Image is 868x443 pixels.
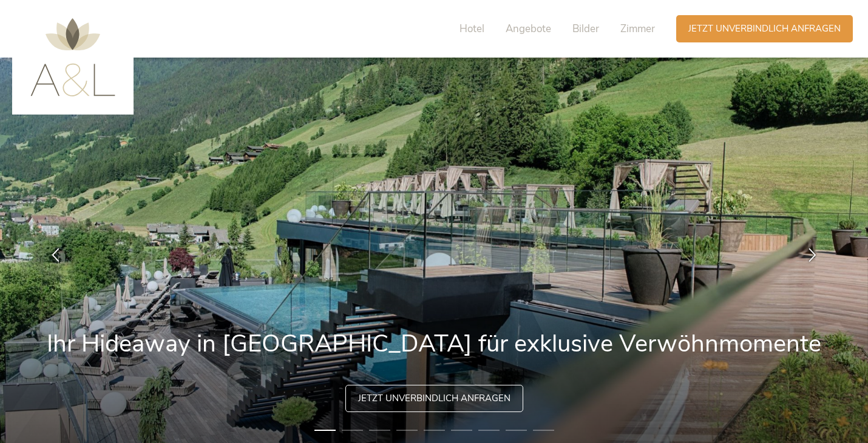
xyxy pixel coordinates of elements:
[358,392,510,405] span: Jetzt unverbindlich anfragen
[620,22,655,36] span: Zimmer
[506,22,551,36] span: Angebote
[30,18,115,96] img: AMONTI & LUNARIS Wellnessresort
[688,22,841,35] span: Jetzt unverbindlich anfragen
[459,22,484,36] span: Hotel
[572,22,599,36] span: Bilder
